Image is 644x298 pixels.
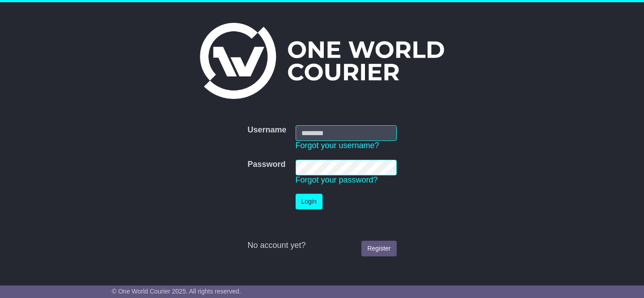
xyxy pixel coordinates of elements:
[247,125,286,135] label: Username
[296,194,322,209] button: Login
[247,160,285,170] label: Password
[247,241,396,251] div: No account yet?
[296,141,379,150] a: Forgot your username?
[112,288,241,295] span: © One World Courier 2025. All rights reserved.
[296,175,378,184] a: Forgot your password?
[200,23,444,99] img: One World
[361,241,396,256] a: Register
